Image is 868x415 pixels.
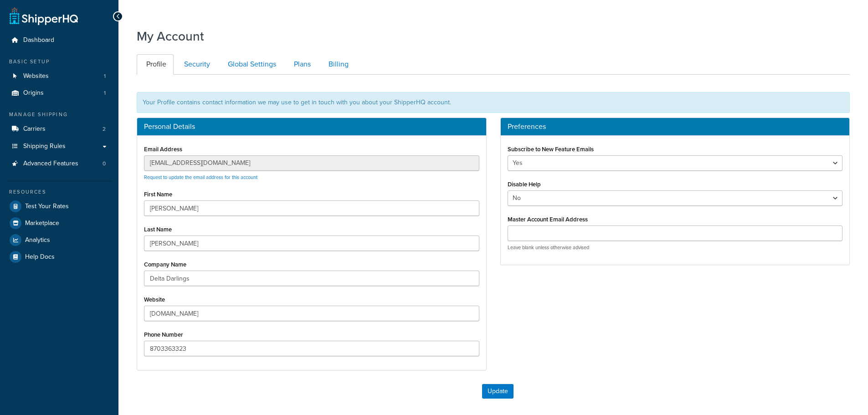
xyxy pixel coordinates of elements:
[137,92,850,113] div: Your Profile contains contact information we may use to get in touch with you about your ShipperH...
[144,331,183,338] label: Phone Number
[7,138,112,155] a: Shipping Rules
[104,72,106,80] span: 1
[137,27,204,45] h1: My Account
[144,174,257,181] a: Request to update the email address for this account
[7,249,112,265] a: Help Docs
[25,253,55,261] span: Help Docs
[7,68,112,85] li: Websites
[7,58,112,66] div: Basic Setup
[218,54,283,75] a: Global Settings
[284,54,318,75] a: Plans
[23,160,78,168] span: Advanced Features
[7,188,112,196] div: Resources
[23,125,46,133] span: Carriers
[508,244,843,251] p: Leave blank unless otherwise advised
[104,89,106,97] span: 1
[175,54,217,75] a: Security
[508,146,594,153] label: Subscribe to New Feature Emails
[7,155,112,172] a: Advanced Features 0
[7,32,112,49] a: Dashboard
[7,85,112,102] li: Origins
[482,384,514,399] button: Update
[508,216,588,223] label: Master Account Email Address
[144,146,182,153] label: Email Address
[144,261,186,268] label: Company Name
[7,198,112,215] a: Test Your Rates
[137,54,174,75] a: Profile
[7,68,112,85] a: Websites 1
[7,155,112,172] li: Advanced Features
[23,36,54,44] span: Dashboard
[7,121,112,138] li: Carriers
[25,220,59,227] span: Marketplace
[103,125,106,133] span: 2
[10,7,78,25] a: ShipperHQ Home
[103,160,106,168] span: 0
[7,111,112,118] div: Manage Shipping
[144,191,172,198] label: First Name
[7,121,112,138] a: Carriers 2
[25,203,69,210] span: Test Your Rates
[508,123,843,131] h3: Preferences
[508,181,541,188] label: Disable Help
[25,236,50,244] span: Analytics
[23,143,66,150] span: Shipping Rules
[144,296,165,303] label: Website
[7,232,112,248] a: Analytics
[144,123,479,131] h3: Personal Details
[144,226,172,233] label: Last Name
[319,54,356,75] a: Billing
[7,215,112,231] a: Marketplace
[23,72,49,80] span: Websites
[23,89,44,97] span: Origins
[7,85,112,102] a: Origins 1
